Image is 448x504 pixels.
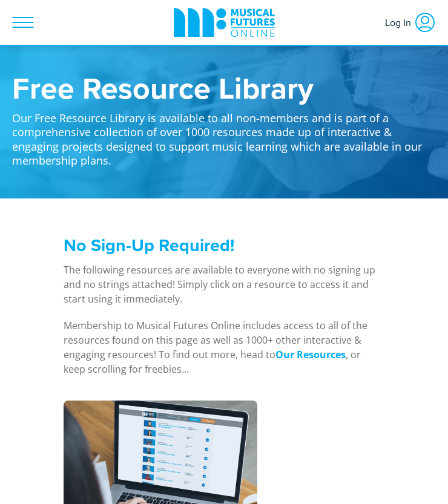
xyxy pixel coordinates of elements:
[12,103,436,168] p: Our Free Resource Library is available to all non-members and is part of a comprehensive collecti...
[379,5,442,39] a: Log In
[64,263,384,306] p: The following resources are available to everyone with no signing up and no strings attached! Sim...
[64,318,384,376] p: Membership to Musical Futures Online includes access to all of the resources found on this page a...
[275,348,346,362] a: Our Resources
[64,232,234,258] span: No Sign-Up Required!
[275,348,346,361] strong: Our Resources
[385,11,414,33] span: Log In
[12,73,436,103] h1: Free Resource Library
